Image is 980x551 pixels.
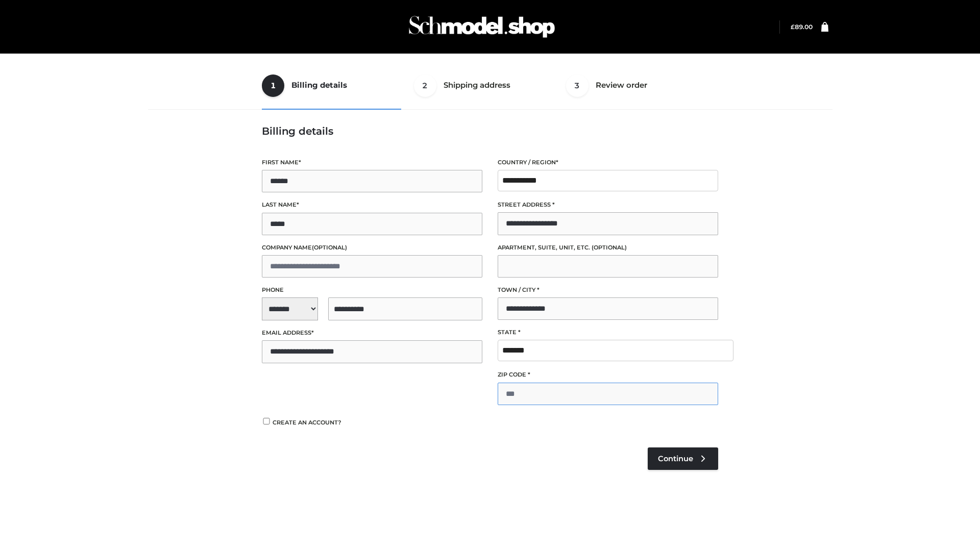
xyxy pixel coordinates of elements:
span: (optional) [592,244,627,251]
label: Street address [498,200,718,210]
img: Schmodel Admin 964 [405,7,558,47]
label: ZIP Code [498,370,718,380]
label: Company name [262,243,482,253]
span: (optional) [312,244,347,251]
a: Continue [648,447,718,470]
span: Create an account? [273,419,341,426]
h3: Billing details [262,125,718,137]
label: Apartment, suite, unit, etc. [498,243,718,253]
label: First name [262,158,482,167]
label: Email address [262,328,482,338]
bdi: 89.00 [791,23,813,31]
input: Create an account? [262,418,271,424]
label: Town / City [498,285,718,295]
a: £89.00 [791,23,813,31]
label: Country / Region [498,158,718,167]
span: Continue [658,454,693,463]
label: Last name [262,200,482,210]
label: State [498,328,718,337]
span: £ [791,23,795,31]
label: Phone [262,285,482,295]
